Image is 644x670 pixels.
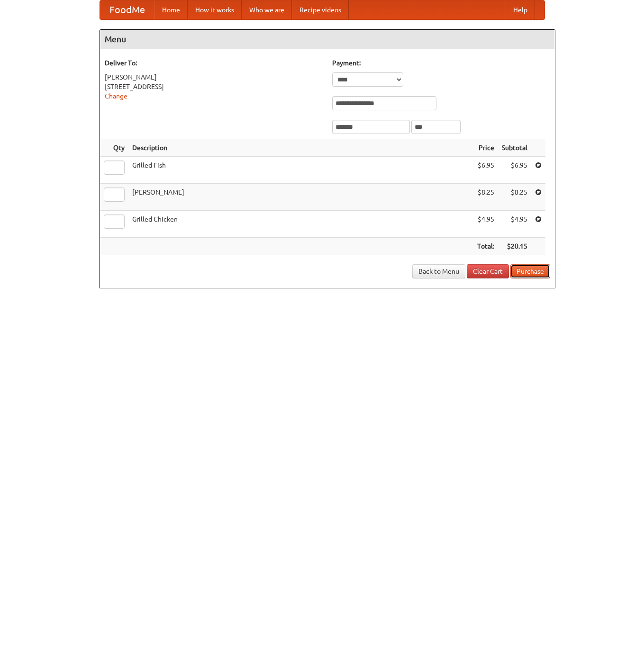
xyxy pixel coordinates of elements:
[467,264,509,278] a: Clear Cart
[128,157,473,184] td: Grilled Fish
[473,238,498,255] th: Total:
[128,184,473,211] td: [PERSON_NAME]
[473,211,498,238] td: $4.95
[292,0,349,19] a: Recipe videos
[105,72,323,82] div: [PERSON_NAME]
[105,82,323,91] div: [STREET_ADDRESS]
[473,157,498,184] td: $6.95
[498,139,531,157] th: Subtotal
[506,0,535,19] a: Help
[100,139,128,157] th: Qty
[473,139,498,157] th: Price
[188,0,242,19] a: How it works
[498,211,531,238] td: $4.95
[510,264,550,278] button: Purchase
[498,184,531,211] td: $8.25
[498,157,531,184] td: $6.95
[242,0,292,19] a: Who we are
[100,30,555,49] h4: Menu
[105,58,323,68] h5: Deliver To:
[332,58,550,68] h5: Payment:
[412,264,465,278] a: Back to Menu
[498,238,531,255] th: $20.15
[473,184,498,211] td: $8.25
[105,92,127,100] a: Change
[154,0,188,19] a: Home
[128,139,473,157] th: Description
[128,211,473,238] td: Grilled Chicken
[100,0,154,19] a: FoodMe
